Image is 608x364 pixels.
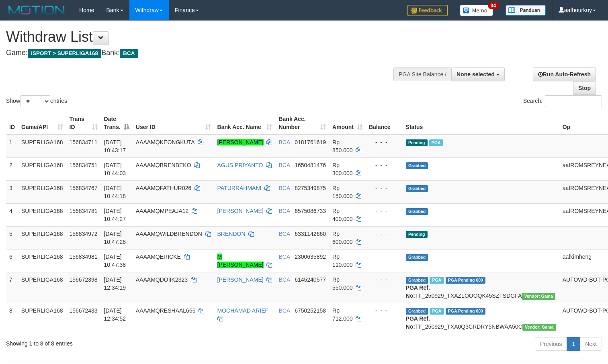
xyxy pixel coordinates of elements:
span: Copy 6575086733 to clipboard [295,208,326,214]
div: - - - [369,253,399,261]
label: Show entries [6,95,67,107]
span: Copy 6331142660 to clipboard [295,231,326,237]
span: Rp 110.000 [332,254,353,268]
span: AAAAMQERICKE [136,254,181,260]
span: 156834711 [70,139,98,145]
span: BCA [120,49,138,58]
span: Grabbed [406,185,428,192]
td: 4 [6,203,18,226]
a: Run Auto-Refresh [533,67,596,81]
th: Bank Acc. Name: activate to sort column ascending [214,112,276,135]
span: AAAAMQBRENBEKO [136,162,191,168]
label: Search: [523,95,602,107]
span: ISPORT > SUPERLIGA168 [28,49,101,58]
th: Amount: activate to sort column ascending [329,112,366,135]
span: [DATE] 10:44:27 [104,208,126,222]
span: 34 [488,2,499,9]
b: PGA Ref. No: [406,315,430,330]
a: Stop [573,81,596,95]
span: Marked by aafsoycanthlai [430,277,444,284]
select: Showentries [20,95,50,107]
b: PGA Ref. No: [406,284,430,299]
span: BCA [278,185,290,191]
td: SUPERLIGA168 [18,226,66,249]
span: BCA [278,231,290,237]
span: AAAAMQFATHUR026 [136,185,191,191]
span: Rp 550.000 [332,276,353,291]
span: [DATE] 12:34:52 [104,307,126,322]
img: MOTION_logo.png [6,4,67,16]
th: Bank Acc. Number: activate to sort column ascending [275,112,329,135]
h4: Game: Bank: [6,49,397,57]
td: SUPERLIGA168 [18,135,66,158]
div: PGA Site Balance / [393,67,451,81]
a: [PERSON_NAME] [217,208,264,214]
h1: Withdraw List [6,29,397,45]
span: Grabbed [406,254,428,261]
span: Rp 400.000 [332,208,353,222]
th: User ID: activate to sort column ascending [133,112,214,135]
span: Copy 0181761619 to clipboard [295,139,326,145]
img: Button%20Memo.svg [460,5,493,16]
a: [PERSON_NAME] [217,139,264,145]
td: SUPERLIGA168 [18,272,66,303]
span: BCA [278,254,290,260]
td: SUPERLIGA168 [18,203,66,226]
span: Copy 2300635892 to clipboard [295,254,326,260]
a: BRENDON [217,231,246,237]
span: [DATE] 12:34:19 [104,276,126,291]
span: BCA [278,276,290,283]
span: 156834981 [70,254,98,260]
a: [PERSON_NAME] [217,276,264,283]
span: AAAAMQRESHAAL666 [136,307,196,314]
a: 1 [567,337,580,351]
span: Grabbed [406,308,428,315]
span: 156672433 [70,307,98,314]
td: SUPERLIGA168 [18,180,66,203]
span: 156834972 [70,231,98,237]
span: Rp 300.000 [332,162,353,176]
span: BCA [278,162,290,168]
span: [DATE] 10:47:38 [104,254,126,268]
a: MOCHAMAD ARIEF [217,307,269,314]
div: - - - [369,184,399,192]
span: [DATE] 10:44:18 [104,185,126,199]
th: ID [6,112,18,135]
th: Date Trans.: activate to sort column descending [101,112,133,135]
span: BCA [278,139,290,145]
div: - - - [369,207,399,215]
a: AGUS PRIYANTO [217,162,263,168]
input: Search: [545,95,602,107]
span: 156834781 [70,208,98,214]
span: Copy 6750252158 to clipboard [295,307,326,314]
span: Vendor URL: https://trx31.1velocity.biz [522,324,556,331]
td: 7 [6,272,18,303]
span: 156672398 [70,276,98,283]
img: panduan.png [506,5,546,16]
td: 1 [6,135,18,158]
th: Balance [366,112,403,135]
span: [DATE] 10:43:17 [104,139,126,153]
div: - - - [369,276,399,284]
span: 156834767 [70,185,98,191]
td: 3 [6,180,18,203]
span: BCA [278,307,290,314]
td: 2 [6,157,18,180]
a: M [PERSON_NAME] [217,254,264,268]
div: - - - [369,307,399,315]
span: Pending [406,231,428,238]
span: BCA [278,208,290,214]
span: 156834751 [70,162,98,168]
span: Rp 850.000 [332,139,353,153]
td: 8 [6,303,18,334]
a: Next [580,337,602,351]
th: Game/API: activate to sort column ascending [18,112,66,135]
span: Grabbed [406,162,428,169]
span: [DATE] 10:47:28 [104,231,126,245]
span: Rp 712.000 [332,307,353,322]
span: AAAAMQWILDBRENDON [136,231,202,237]
span: Marked by aafchhiseyha [429,139,443,146]
div: Showing 1 to 8 of 8 entries [6,336,247,348]
span: Grabbed [406,277,428,284]
span: Marked by aafsoycanthlai [430,308,444,315]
